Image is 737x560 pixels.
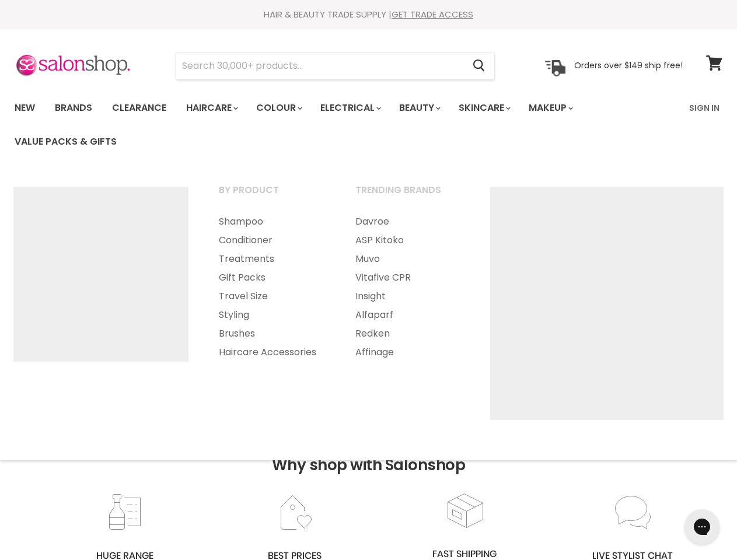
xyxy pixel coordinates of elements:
[574,60,683,71] p: Orders over $149 ship free!
[6,96,44,120] a: New
[682,96,726,120] a: Sign In
[341,306,475,324] a: Alfaparf
[390,96,448,120] a: Beauty
[204,324,338,343] a: Brushes
[312,96,388,120] a: Electrical
[341,212,475,231] a: Davroe
[341,268,475,287] a: Vitafive CPR
[177,96,245,120] a: Haircare
[247,96,309,120] a: Colour
[341,212,475,362] ul: Main menu
[103,96,175,120] a: Clearance
[450,96,518,120] a: Skincare
[341,181,475,210] a: Trending Brands
[6,91,682,159] ul: Main menu
[204,306,338,324] a: Styling
[204,212,338,362] ul: Main menu
[6,129,125,154] a: Value Packs & Gifts
[520,96,580,120] a: Makeup
[204,231,338,250] a: Conditioner
[204,268,338,287] a: Gift Packs
[679,505,725,548] iframe: Gorgias live chat messenger
[341,231,475,250] a: ASP Kitoko
[341,250,475,268] a: Muvo
[204,212,338,231] a: Shampoo
[204,250,338,268] a: Treatments
[204,343,338,362] a: Haircare Accessories
[463,52,494,79] button: Search
[341,287,475,306] a: Insight
[204,181,338,210] a: By Product
[392,8,473,20] a: GET TRADE ACCESS
[46,96,101,120] a: Brands
[176,52,463,79] input: Search
[204,287,338,306] a: Travel Size
[341,343,475,362] a: Affinage
[176,52,495,80] form: Product
[341,324,475,343] a: Redken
